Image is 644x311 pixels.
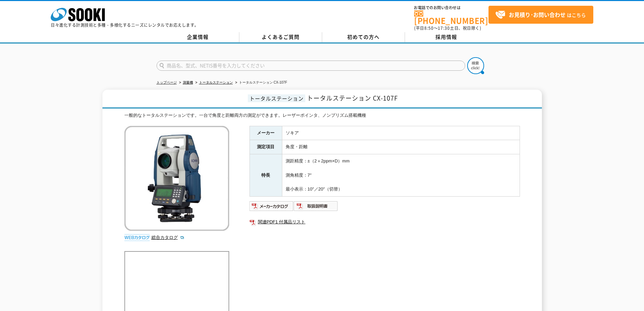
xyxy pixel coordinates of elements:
[347,33,380,41] span: 初めての方へ
[495,10,586,20] span: はこちら
[322,32,405,42] a: 初めての方へ
[509,10,566,19] strong: お見積り･お問い合わせ
[249,140,282,154] th: 測定項目
[157,61,465,71] input: 商品名、型式、NETIS番号を入力してください
[488,6,593,24] a: お見積り･お問い合わせはこちら
[294,205,338,210] a: 取扱説明書
[234,79,287,86] li: トータルステーション CX-107F
[124,112,520,119] div: 一般的なトータルステーションです。一台で角度と距離両方の測定ができます。レーザーポインタ、ノンプリズム搭載機種
[239,32,322,42] a: よくあるご質問
[199,81,233,84] a: トータルステーション
[307,93,398,103] span: トータルステーション CX-107F
[424,25,434,31] span: 8:50
[467,57,484,74] img: btn_search.png
[438,25,450,31] span: 17:30
[414,10,488,24] a: [PHONE_NUMBER]
[414,6,488,10] span: お電話でのお問い合わせは
[249,201,294,212] img: メーカーカタログ
[248,94,305,102] span: トータルステーション
[282,140,520,154] td: 角度・距離
[124,234,150,241] img: webカタログ
[294,201,338,212] img: 取扱説明書
[249,218,520,226] a: 関連PDF1 付属品リスト
[282,154,520,197] td: 測距精度：±（2＋2ppm×D）mm 測角精度：7″ 最小表示：10″／20″（切替）
[414,25,481,31] span: (平日 ～ 土日、祝日除く)
[249,154,282,197] th: 特長
[249,126,282,140] th: メーカー
[249,205,294,210] a: メーカーカタログ
[157,32,239,42] a: 企業情報
[124,126,229,231] img: トータルステーション CX-107F
[157,81,177,84] a: トップページ
[51,23,199,27] p: 日々進化する計測技術と多種・多様化するニーズにレンタルでお応えします。
[151,235,185,240] a: 総合カタログ
[282,126,520,140] td: ソキア
[405,32,488,42] a: 採用情報
[183,81,193,84] a: 測量機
